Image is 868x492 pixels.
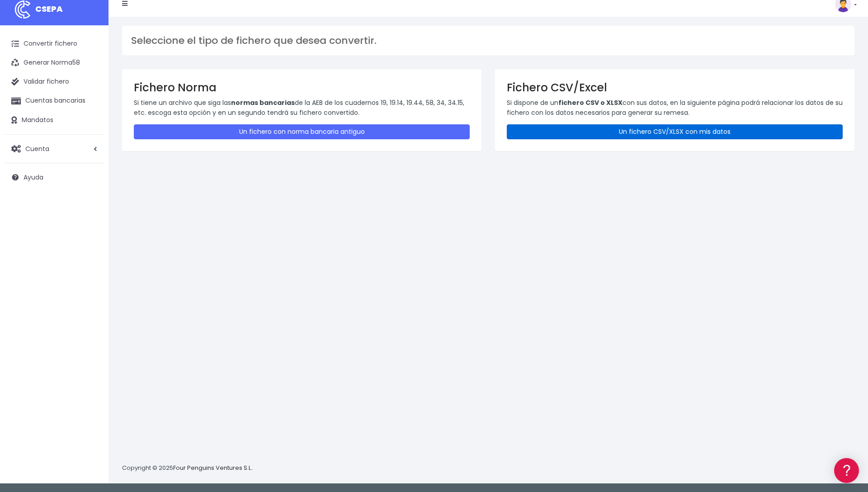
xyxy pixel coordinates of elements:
[131,35,845,47] h3: Seleccione el tipo de fichero que desea convertir.
[9,180,172,188] div: Facturación
[5,91,104,110] a: Cuentas bancarias
[5,34,104,53] a: Convertir fichero
[9,242,172,258] button: Contáctanos
[558,98,623,107] strong: fichero CSV o XLSX
[9,100,172,109] div: Convertir ficheros
[9,63,172,71] div: Información general
[134,81,470,94] h3: Fichero Norma
[5,53,104,72] a: Generar Norma58
[507,81,843,94] h3: Fichero CSV/Excel
[134,124,470,139] a: Un fichero con norma bancaria antiguo
[122,464,254,473] p: Copyright © 2025 .
[24,173,43,182] span: Ayuda
[9,142,172,156] a: Videotutoriales
[5,72,104,91] a: Validar fichero
[5,139,104,158] a: Cuenta
[9,156,172,170] a: Perfiles de empresas
[173,464,252,472] a: Four Penguins Ventures S.L.
[5,168,104,187] a: Ayuda
[9,231,172,245] a: API
[507,124,843,139] a: Un fichero CSV/XLSX con mis datos
[231,98,295,107] strong: normas bancarias
[9,217,172,226] div: Programadores
[124,260,174,269] a: POWERED BY ENCHANT
[134,98,470,118] p: Si tiene un archivo que siga las de la AEB de los cuadernos 19, 19.14, 19.44, 58, 34, 34.15, etc....
[5,111,104,130] a: Mandatos
[9,114,172,128] a: Formatos
[507,98,843,118] p: Si dispone de un con sus datos, en la siguiente página podrá relacionar los datos de su fichero c...
[9,128,172,142] a: Problemas habituales
[25,144,49,153] span: Cuenta
[9,194,172,208] a: General
[9,77,172,91] a: Información general
[35,3,63,14] span: CSEPA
